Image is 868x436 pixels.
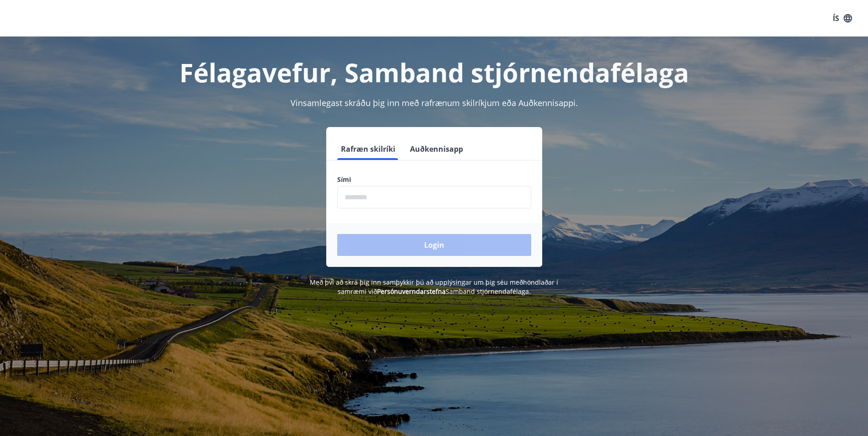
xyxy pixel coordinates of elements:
span: Vinsamlegast skráðu þig inn með rafrænum skilríkjum eða Auðkennisappi. [291,97,578,108]
button: Auðkennisapp [406,138,467,160]
button: ÍS [828,10,857,27]
span: Með því að skrá þig inn samþykkir þú að upplýsingar um þig séu meðhöndlaðar í samræmi við Samband... [310,278,558,296]
a: Persónuverndarstefna [377,287,446,296]
button: Rafræn skilríki [337,138,399,160]
label: Sími [337,175,531,184]
h1: Félagavefur, Samband stjórnendafélaga [116,55,753,90]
